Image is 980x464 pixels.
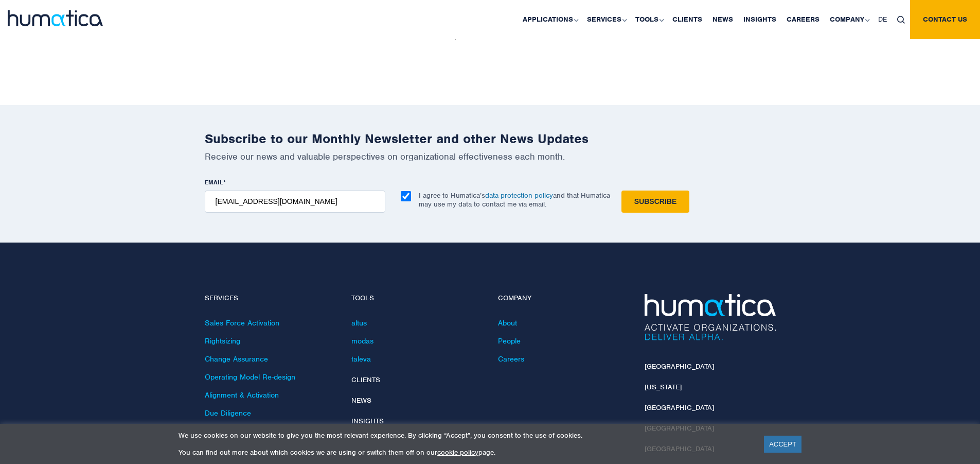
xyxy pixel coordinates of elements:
[205,408,251,418] a: Due Diligence
[205,372,295,382] a: Operating Model Re-design
[498,354,524,364] a: Careers
[205,191,385,213] input: name@company.com
[645,403,714,412] a: [GEOGRAPHIC_DATA]
[205,294,336,303] h4: Services
[351,318,367,328] a: altus
[205,151,776,162] p: Receive our news and valuable perspectives on organizational effectiveness each month.
[764,436,801,453] a: ACCEPT
[205,178,223,186] span: EMAIL
[401,191,411,201] input: I agree to Humatica’sdata protection policyand that Humatica may use my data to contact me via em...
[419,191,610,209] p: I agree to Humatica’s and that Humatica may use my data to contact me via email.
[179,448,751,457] p: You can find out more about which cookies we are using or switch them off on our page.
[645,383,682,391] a: [US_STATE]
[205,390,279,400] a: Alignment & Activation
[897,16,905,24] img: search_icon
[645,294,776,340] img: Humatica
[645,362,714,371] a: [GEOGRAPHIC_DATA]
[351,294,483,303] h4: Tools
[351,336,373,346] a: modas
[179,431,751,440] p: We use cookies on our website to give you the most relevant experience. By clicking “Accept”, you...
[351,396,371,405] a: News
[351,354,371,364] a: taleva
[205,354,268,364] a: Change Assurance
[437,448,478,457] a: cookie policy
[498,318,517,328] a: About
[205,131,776,147] h2: Subscribe to our Monthly Newsletter and other News Updates
[498,294,629,303] h4: Company
[498,336,521,346] a: People
[205,318,279,328] a: Sales Force Activation
[878,15,887,24] span: DE
[8,10,103,26] img: logo
[485,191,553,200] a: data protection policy
[351,417,384,425] a: Insights
[351,375,380,384] a: Clients
[205,336,240,346] a: Rightsizing
[621,191,689,213] input: Subscribe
